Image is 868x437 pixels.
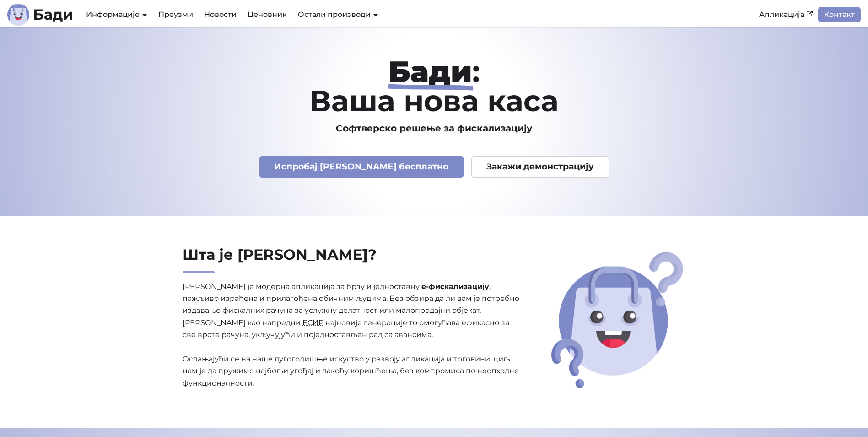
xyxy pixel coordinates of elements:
strong: е-фискализацију [421,282,489,291]
img: Лого [7,4,29,26]
h3: Софтверско решење за фискализацију [140,123,729,134]
h2: Шта је [PERSON_NAME]? [183,246,520,273]
a: Апликација [754,7,818,22]
a: Ценовник [242,7,292,22]
a: Контакт [818,7,861,22]
a: Закажи демонстрацију [471,156,609,178]
a: Информације [86,10,147,19]
strong: Бади [388,54,472,89]
a: Преузми [153,7,199,22]
abbr: Електронски систем за издавање рачуна [302,318,323,327]
a: Новости [199,7,242,22]
a: Испробај [PERSON_NAME] бесплатно [259,156,464,178]
h1: : Ваша нова каса [140,57,729,115]
p: [PERSON_NAME] је модерна апликација за брзу и једноставну , пажљиво израђена и прилагођена обични... [183,281,520,390]
img: Шта је Бади? [548,249,686,391]
a: Остали производи [298,10,378,19]
a: ЛогоБади [7,4,73,26]
b: Бади [33,7,73,22]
